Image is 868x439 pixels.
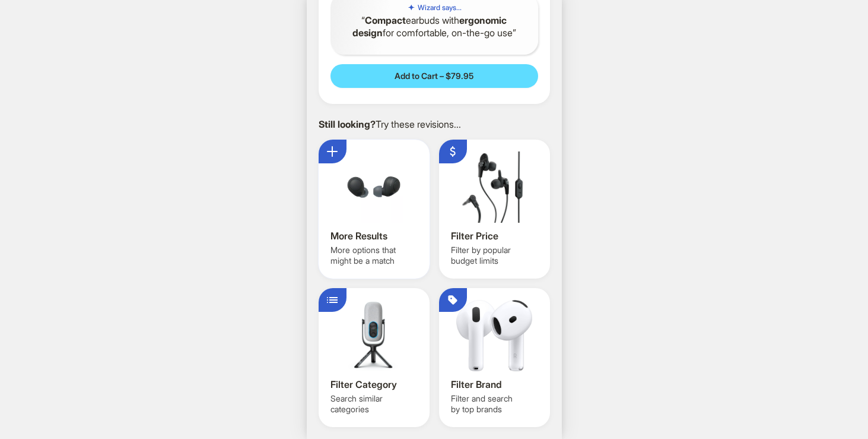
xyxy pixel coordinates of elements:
div: Search similar categories [330,393,420,415]
div: Try these revisions... [319,118,550,131]
span: Add to Cart – $79.95 [395,71,473,81]
div: More ResultsMore ResultsMore options that might be a match [319,140,430,279]
strong: Still looking? [319,118,376,130]
h5: Wizard says... [418,3,462,12]
div: Filter Category [330,378,420,391]
q: earbuds with for comfortable, on-the-go use [340,14,529,39]
div: Filter Price [451,230,540,242]
button: Add to Cart – $79.95 [330,64,538,88]
div: Filter CategoryFilter CategorySearch similar categories [319,288,430,427]
div: Filter and search by top brands [451,393,540,415]
div: Filter PriceFilter PriceFilter by popular budget limits [439,140,550,279]
div: More options that might be a match [330,245,420,266]
div: Filter BrandFilter BrandFilter and search by top brands [439,288,550,427]
b: Compact [365,14,406,26]
div: Filter by popular budget limits [451,245,540,266]
div: More Results [330,230,420,242]
b: ergonomic design [352,14,507,39]
div: Filter Brand [451,378,540,391]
